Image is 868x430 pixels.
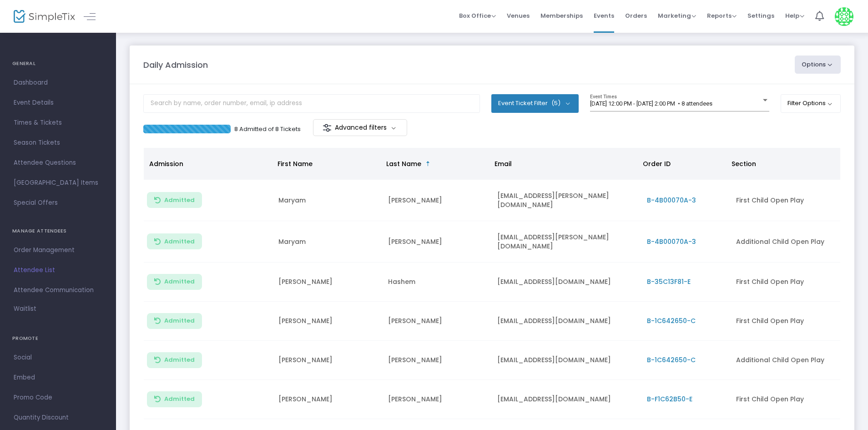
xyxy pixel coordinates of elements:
[14,284,102,296] span: Attendee Communication
[14,77,102,89] span: Dashboard
[147,192,202,208] button: Admitted
[147,391,202,407] button: Admitted
[625,4,647,27] span: Orders
[731,302,840,341] td: First Child Open Play
[164,317,195,324] span: Admitted
[12,222,104,240] h4: MANAGE ATTENDEES
[14,304,36,314] span: Waitlist
[147,313,202,329] button: Admitted
[273,221,383,263] td: Maryam
[491,94,579,112] button: Event Ticket Filter(5)
[731,341,840,380] td: Additional Child Open Play
[383,302,492,341] td: [PERSON_NAME]
[147,274,202,290] button: Admitted
[732,159,756,168] span: Section
[492,263,641,302] td: [EMAIL_ADDRESS][DOMAIN_NAME]
[12,55,104,73] h4: GENERAL
[14,177,102,189] span: [GEOGRAPHIC_DATA] Items
[383,263,492,302] td: Hashem
[731,180,840,221] td: First Child Open Play
[383,341,492,380] td: [PERSON_NAME]
[551,100,560,107] span: (5)
[273,341,383,380] td: [PERSON_NAME]
[647,395,692,404] span: B-F1C62B50-E
[164,197,195,204] span: Admitted
[14,412,102,424] span: Quantity Discount
[14,157,102,169] span: Attendee Questions
[492,302,641,341] td: [EMAIL_ADDRESS][DOMAIN_NAME]
[14,197,102,209] span: Special Offers
[590,100,712,107] span: [DATE] 12:00 PM - [DATE] 2:00 PM • 8 attendees
[143,59,208,71] m-panel-title: Daily Admission
[278,159,313,168] span: First Name
[492,180,641,221] td: [EMAIL_ADDRESS][PERSON_NAME][DOMAIN_NAME]
[647,196,696,205] span: B-4B00070A-3
[14,137,102,149] span: Season Tickets
[647,316,696,325] span: B-1C642650-C
[164,278,195,285] span: Admitted
[594,4,614,27] span: Events
[492,341,641,380] td: [EMAIL_ADDRESS][DOMAIN_NAME]
[781,94,841,112] button: Filter Options
[12,329,104,348] h4: PROMOTE
[731,380,840,419] td: First Child Open Play
[386,159,421,168] span: Last Name
[147,233,202,249] button: Admitted
[707,11,737,20] span: Reports
[164,395,195,403] span: Admitted
[273,263,383,302] td: [PERSON_NAME]
[492,380,641,419] td: [EMAIL_ADDRESS][DOMAIN_NAME]
[643,159,671,168] span: Order ID
[731,263,840,302] td: First Child Open Play
[731,221,840,263] td: Additional Child Open Play
[459,11,496,20] span: Box Office
[785,11,804,20] span: Help
[647,355,696,364] span: B-1C642650-C
[143,94,480,113] input: Search by name, order number, email, ip address
[383,180,492,221] td: [PERSON_NAME]
[658,11,696,20] span: Marketing
[164,356,195,364] span: Admitted
[647,277,691,286] span: B-35C13F81-E
[14,392,102,404] span: Promo Code
[540,4,583,27] span: Memberships
[273,380,383,419] td: [PERSON_NAME]
[495,159,512,168] span: Email
[14,352,102,364] span: Social
[14,244,102,256] span: Order Management
[234,125,301,134] p: 8 Admitted of 8 Tickets
[795,56,841,74] button: Options
[383,380,492,419] td: [PERSON_NAME]
[273,180,383,221] td: Maryam
[492,221,641,263] td: [EMAIL_ADDRESS][PERSON_NAME][DOMAIN_NAME]
[14,264,102,276] span: Attendee List
[424,160,432,167] span: Sortable
[747,4,774,27] span: Settings
[313,119,407,136] m-button: Advanced filters
[323,123,332,132] img: filter
[164,238,195,245] span: Admitted
[647,237,696,246] span: B-4B00070A-3
[147,352,202,368] button: Admitted
[14,372,102,384] span: Embed
[507,4,530,27] span: Venues
[383,221,492,263] td: [PERSON_NAME]
[149,159,183,168] span: Admission
[14,97,102,109] span: Event Details
[14,117,102,129] span: Times & Tickets
[273,302,383,341] td: [PERSON_NAME]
